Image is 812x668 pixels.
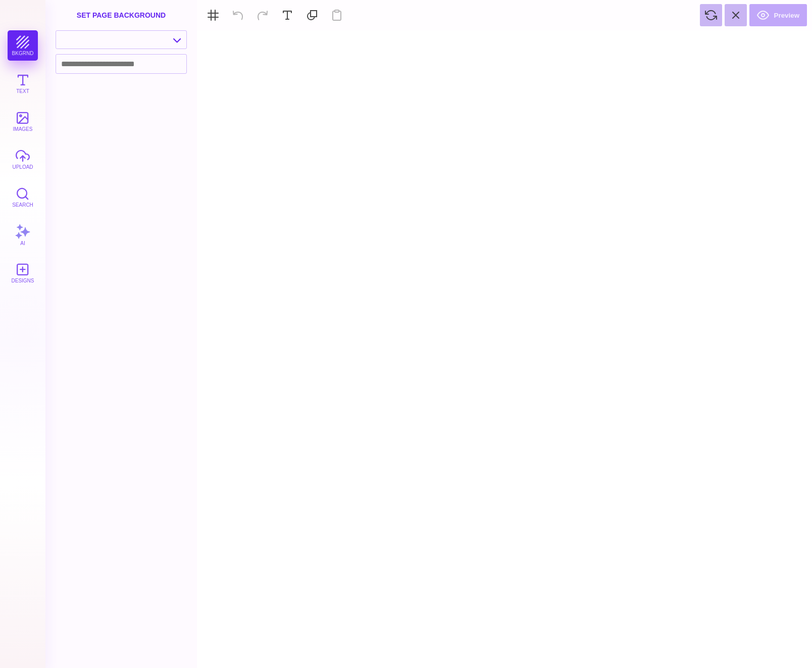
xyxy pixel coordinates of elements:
[8,144,38,174] button: upload
[8,68,38,99] button: Text
[8,182,38,212] button: Search
[8,258,38,288] button: Designs
[8,106,38,136] button: images
[8,220,38,250] button: AI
